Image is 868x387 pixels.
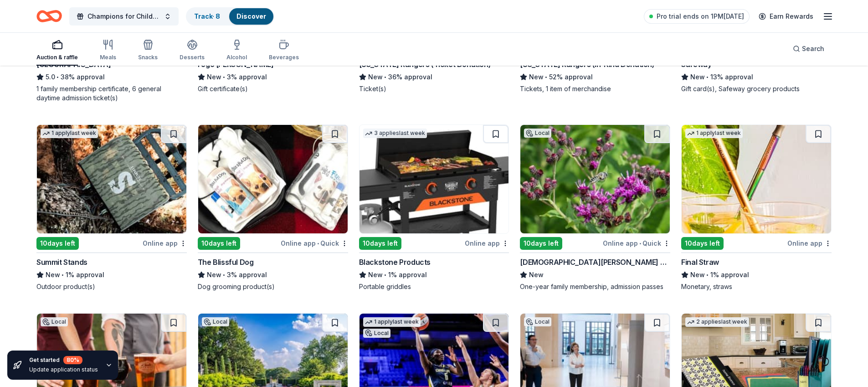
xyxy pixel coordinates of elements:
[223,73,225,81] span: •
[524,317,551,326] div: Local
[36,257,87,268] div: Summit Stands
[202,317,229,326] div: Local
[36,269,187,280] div: 1% approval
[690,72,705,83] span: New
[360,125,509,233] img: Image for Blackstone Products
[685,129,743,138] div: 1 apply last week
[100,36,116,66] button: Meals
[269,54,299,61] div: Beverages
[644,9,750,24] a: Pro trial ends on 1PM[DATE]
[520,237,562,250] div: 10 days left
[194,12,220,20] a: Track· 8
[520,282,670,291] div: One-year family membership, admission passes
[29,366,98,373] div: Update application status
[223,271,225,279] span: •
[36,5,62,27] a: Home
[180,54,205,61] div: Desserts
[359,269,509,280] div: 1% approval
[520,257,670,268] div: [DEMOGRAPHIC_DATA][PERSON_NAME] Wildflower Center
[786,40,832,58] button: Search
[690,269,705,280] span: New
[180,36,205,66] button: Desserts
[520,124,670,291] a: Image for Lady Bird Johnson Wildflower CenterLocal10days leftOnline app•Quick[DEMOGRAPHIC_DATA][P...
[226,54,247,61] div: Alcohol
[37,125,186,233] img: Image for Summit Stands
[368,269,383,280] span: New
[198,125,348,233] img: Image for The Blissful Dog
[41,317,68,326] div: Local
[198,72,348,83] div: 3% approval
[802,43,824,54] span: Search
[236,12,266,20] a: Discover
[524,129,551,138] div: Local
[359,72,509,83] div: 36% approval
[226,36,247,66] button: Alcohol
[465,237,509,249] div: Online app
[529,72,544,83] span: New
[198,84,348,93] div: Gift certificate(s)
[198,124,348,291] a: Image for The Blissful Dog10days leftOnline app•QuickThe Blissful DogNew•3% approvalDog grooming ...
[384,271,386,279] span: •
[529,269,544,280] span: New
[207,269,221,280] span: New
[36,237,79,250] div: 10 days left
[198,269,348,280] div: 3% approval
[753,8,819,25] a: Earn Rewards
[56,73,59,81] span: •
[138,54,158,61] div: Snacks
[207,72,221,83] span: New
[520,125,670,233] img: Image for Lady Bird Johnson Wildflower Center
[368,72,383,83] span: New
[100,54,116,61] div: Meals
[359,282,509,291] div: Portable griddles
[545,73,548,81] span: •
[520,84,670,93] div: Tickets, 1 item of merchandise
[707,271,709,279] span: •
[36,72,187,83] div: 38% approval
[46,269,60,280] span: New
[657,11,744,22] span: Pro trial ends on 1PM[DATE]
[681,124,832,291] a: Image for Final Straw1 applylast week10days leftOnline appFinal StrawNew•1% approvalMonetary, straws
[36,84,187,103] div: 1 family membership certificate, 6 general daytime admission ticket(s)
[681,269,832,280] div: 1% approval
[41,129,98,138] div: 1 apply last week
[681,257,719,268] div: Final Straw
[198,257,254,268] div: The Blissful Dog
[681,84,832,93] div: Gift card(s), Safeway grocery products
[520,72,670,83] div: 52% approval
[198,237,240,250] div: 10 days left
[384,73,386,81] span: •
[36,282,187,291] div: Outdoor product(s)
[87,11,160,22] span: Champions for Children
[685,317,749,327] div: 2 applies last week
[682,125,831,233] img: Image for Final Straw
[359,257,431,268] div: Blackstone Products
[363,329,390,338] div: Local
[359,124,509,291] a: Image for Blackstone Products3 applieslast week10days leftOnline appBlackstone ProductsNew•1% app...
[36,36,78,66] button: Auction & raffle
[603,237,670,249] div: Online app Quick
[69,7,179,26] button: Champions for Children
[36,54,78,61] div: Auction & raffle
[143,237,187,249] div: Online app
[138,36,158,66] button: Snacks
[198,282,348,291] div: Dog grooming product(s)
[359,237,401,250] div: 10 days left
[681,72,832,83] div: 13% approval
[36,124,187,291] a: Image for Summit Stands1 applylast week10days leftOnline appSummit StandsNew•1% approvalOutdoor p...
[29,356,98,364] div: Get started
[46,72,55,83] span: 5.0
[681,237,724,250] div: 10 days left
[281,237,348,249] div: Online app Quick
[363,129,427,138] div: 3 applies last week
[363,317,421,327] div: 1 apply last week
[707,73,709,81] span: •
[186,7,274,26] button: Track· 8Discover
[63,356,82,364] div: 80 %
[359,84,509,93] div: Ticket(s)
[681,282,832,291] div: Monetary, straws
[62,271,64,279] span: •
[639,240,641,247] span: •
[269,36,299,66] button: Beverages
[317,240,319,247] span: •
